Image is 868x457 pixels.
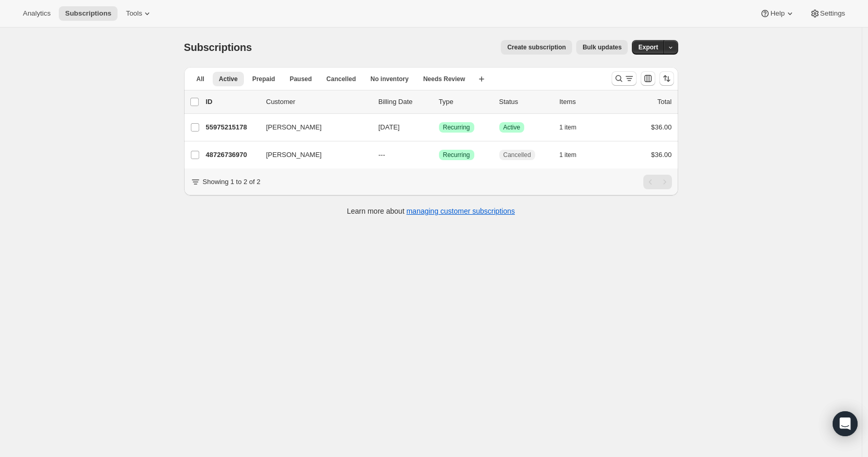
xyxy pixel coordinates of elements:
[252,75,275,83] span: Prepaid
[126,9,142,18] span: Tools
[379,151,385,159] span: ---
[443,151,470,159] span: Recurring
[576,40,628,55] button: Bulk updates
[184,42,252,53] span: Subscriptions
[560,123,577,132] span: 1 item
[560,97,612,107] div: Items
[266,97,370,107] p: Customer
[560,148,588,162] button: 1 item
[770,9,784,18] span: Help
[651,151,672,159] span: $36.00
[206,122,258,133] p: 55975215178
[206,150,258,160] p: 48726736970
[206,97,672,107] div: IDCustomerBilling DateTypeStatusItemsTotal
[632,40,664,55] button: Export
[206,120,672,135] div: 55975215178[PERSON_NAME][DATE]SuccessRecurringSuccessActive1 item$36.00
[501,40,572,55] button: Create subscription
[219,75,238,83] span: Active
[641,71,655,86] button: Customize table column order and visibility
[503,151,531,159] span: Cancelled
[659,71,674,86] button: Sort the results
[347,206,515,216] p: Learn more about
[379,123,400,131] span: [DATE]
[499,97,551,107] p: Status
[820,9,845,18] span: Settings
[260,119,364,136] button: [PERSON_NAME]
[612,71,637,86] button: Search and filter results
[206,97,258,107] p: ID
[59,6,118,21] button: Subscriptions
[197,75,204,83] span: All
[804,6,851,21] button: Settings
[754,6,801,21] button: Help
[651,123,672,131] span: $36.00
[65,9,111,18] span: Subscriptions
[638,43,658,51] span: Export
[120,6,159,21] button: Tools
[503,123,521,132] span: Active
[260,147,364,163] button: [PERSON_NAME]
[370,75,408,83] span: No inventory
[643,175,672,189] nav: Pagination
[423,75,465,83] span: Needs Review
[439,97,491,107] div: Type
[443,123,470,132] span: Recurring
[266,150,322,160] span: [PERSON_NAME]
[327,75,356,83] span: Cancelled
[206,148,672,162] div: 48726736970[PERSON_NAME]---SuccessRecurringCancelled1 item$36.00
[203,177,261,187] p: Showing 1 to 2 of 2
[507,43,566,51] span: Create subscription
[266,122,322,133] span: [PERSON_NAME]
[833,411,858,436] div: Open Intercom Messenger
[560,120,588,135] button: 1 item
[406,207,515,215] a: managing customer subscriptions
[473,72,490,86] button: Create new view
[23,9,50,18] span: Analytics
[290,75,312,83] span: Paused
[582,43,621,51] span: Bulk updates
[657,97,671,107] p: Total
[560,151,577,159] span: 1 item
[379,97,431,107] p: Billing Date
[17,6,57,21] button: Analytics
